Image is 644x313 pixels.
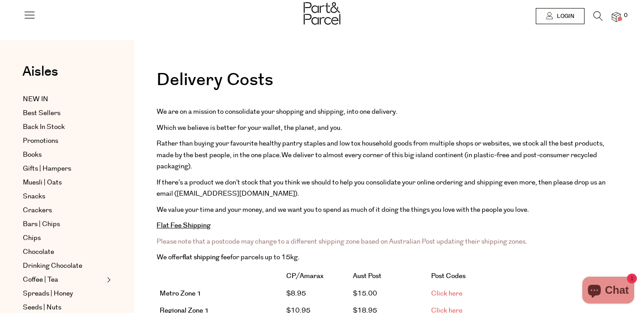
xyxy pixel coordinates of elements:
strong: Flat Fee Shipping [157,221,211,230]
a: Chocolate [23,247,104,257]
img: Part&Parcel [304,2,340,25]
span: Best Sellers [23,108,60,119]
strong: flat shipping fee [182,253,230,262]
a: Chips [23,233,104,244]
strong: Metro Zone 1 [160,289,201,298]
span: Gifts | Hampers [23,163,71,174]
span: Back In Stock [23,122,65,133]
span: 0 [622,12,630,20]
span: Crackers [23,205,52,216]
a: Aisles [22,65,58,87]
inbox-online-store-chat: Shopify online store chat [580,277,637,306]
p: We deliver to almost every corner of this big island continent (in plastic-free and post-consumer... [157,138,622,172]
span: If there’s a product we don’t stock that you think we should to help you consolidate your online ... [157,178,606,199]
a: Seeds | Nuts [23,302,104,313]
span: Seeds | Nuts [23,302,61,313]
a: Login [536,8,585,24]
span: Chips [23,233,41,244]
a: Drinking Chocolate [23,261,104,271]
span: We value your time and your money, and we want you to spend as much of it doing the things you lo... [157,205,529,214]
a: Promotions [23,136,104,146]
strong: Aust Post [353,271,381,281]
a: Spreads | Honey [23,288,104,299]
span: Please note that a postcode may change to a different shipping zone based on Australian Post upda... [157,237,527,246]
span: Spreads | Honey [23,288,73,299]
span: Snacks [23,191,45,202]
span: Coffee | Tea [23,274,58,285]
span: Rather than buying your favourite healthy pantry staples and low tox household goods from multipl... [157,139,604,160]
span: Login [555,13,574,20]
span: NEW IN [23,94,48,105]
span: Books [23,150,42,160]
a: Back In Stock [23,122,104,133]
span: We offer for parcels up to 15kg. [157,253,300,262]
td: $8.95 [283,285,350,302]
span: Promotions [23,136,58,146]
span: We are on a mission to consolidate your shopping and shipping, into one delivery. [157,107,398,116]
span: Chocolate [23,247,54,257]
a: Books [23,150,104,160]
a: Gifts | Hampers [23,163,104,174]
a: Coffee | Tea [23,274,104,285]
a: 0 [612,12,621,21]
span: Which we believe is better for your wallet, the planet, and you. [157,123,342,133]
a: NEW IN [23,94,104,105]
span: Bars | Chips [23,219,60,230]
td: $15.00 [350,285,428,302]
a: Crackers [23,205,104,216]
a: Bars | Chips [23,219,104,230]
span: Drinking Chocolate [23,261,82,271]
h1: Delivery Costs [157,72,622,98]
strong: CP/Amarax [286,271,323,281]
a: Best Sellers [23,108,104,119]
span: Aisles [22,62,58,81]
a: Click here [431,289,462,298]
strong: Post Codes [431,271,466,281]
a: Muesli | Oats [23,177,104,188]
span: Muesli | Oats [23,177,62,188]
button: Expand/Collapse Coffee | Tea [105,274,111,285]
a: Snacks [23,191,104,202]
